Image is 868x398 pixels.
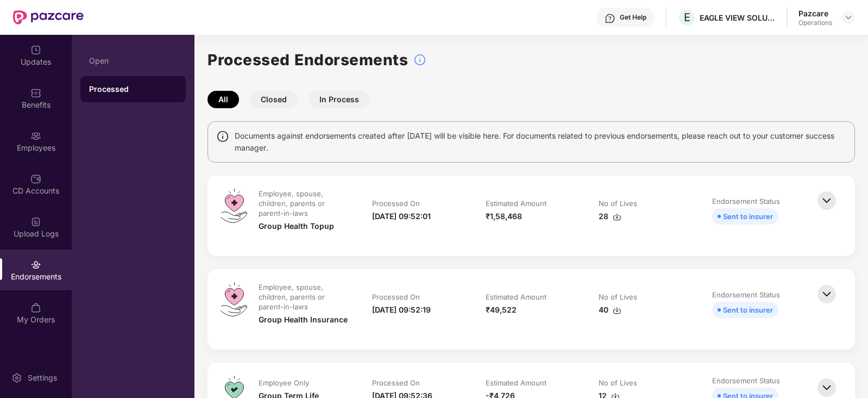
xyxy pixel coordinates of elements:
[207,91,239,108] button: All
[613,306,621,315] img: svg+xml;base64,PHN2ZyBpZD0iRG93bmxvYWQtMzJ4MzIiIHhtbG5zPSJodHRwOi8vd3d3LnczLm9yZy8yMDAwL3N2ZyIgd2...
[207,48,408,72] h1: Processed Endorsements
[259,220,334,232] div: Group Health Topup
[815,189,839,213] img: svg+xml;base64,PHN2ZyBpZD0iQmFjay0zMngzMiIgeG1sbnM9Imh0dHA6Ly93d3cudzMub3JnLzIwMDAvc3ZnIiB3aWR0aD...
[486,210,522,222] div: ₹1,58,468
[221,189,247,223] img: svg+xml;base64,PHN2ZyB4bWxucz0iaHR0cDovL3d3dy53My5vcmcvMjAwMC9zdmciIHdpZHRoPSI0OS4zMiIgaGVpZ2h0PS...
[723,304,773,316] div: Sent to insurer
[486,378,546,388] div: Estimated Amount
[216,130,229,143] img: svg+xml;base64,PHN2ZyBpZD0iSW5mbyIgeG1sbnM9Imh0dHA6Ly93d3cudzMub3JnLzIwMDAvc3ZnIiB3aWR0aD0iMTQiIG...
[30,130,41,141] img: svg+xml;base64,PHN2ZyBpZD0iRW1wbG95ZWVzIiB4bWxucz0iaHR0cDovL3d3dy53My5vcmcvMjAwMC9zdmciIHdpZHRoPS...
[372,292,420,302] div: Processed On
[259,189,348,218] div: Employee, spouse, children, parents or parent-in-laws
[309,91,370,108] button: In Process
[11,372,22,383] img: svg+xml;base64,PHN2ZyBpZD0iU2V0dGluZy0yMHgyMCIgeG1sbnM9Imh0dHA6Ly93d3cudzMub3JnLzIwMDAvc3ZnIiB3aW...
[599,378,637,388] div: No of Lives
[605,13,615,24] img: svg+xml;base64,PHN2ZyBpZD0iSGVscC0zMngzMiIgeG1sbnM9Imh0dHA6Ly93d3cudzMub3JnLzIwMDAvc3ZnIiB3aWR0aD...
[798,8,832,18] div: Pazcare
[844,13,853,22] img: svg+xml;base64,PHN2ZyBpZD0iRHJvcGRvd24tMzJ4MzIiIHhtbG5zPSJodHRwOi8vd3d3LnczLm9yZy8yMDAwL3N2ZyIgd2...
[486,198,546,208] div: Estimated Amount
[221,282,247,316] img: svg+xml;base64,PHN2ZyB4bWxucz0iaHR0cDovL3d3dy53My5vcmcvMjAwMC9zdmciIHdpZHRoPSI0OS4zMiIgaGVpZ2h0PS...
[684,11,690,24] span: E
[413,53,426,66] img: svg+xml;base64,PHN2ZyBpZD0iSW5mb18tXzMyeDMyIiBkYXRhLW5hbWU9IkluZm8gLSAzMngzMiIgeG1sbnM9Imh0dHA6Ly...
[712,290,780,300] div: Endorsement Status
[613,213,621,221] img: svg+xml;base64,PHN2ZyBpZD0iRG93bmxvYWQtMzJ4MzIiIHhtbG5zPSJodHRwOi8vd3d3LnczLm9yZy8yMDAwL3N2ZyIgd2...
[30,173,41,184] img: svg+xml;base64,PHN2ZyBpZD0iQ0RfQWNjb3VudHMiIGRhdGEtbmFtZT0iQ0QgQWNjb3VudHMiIHhtbG5zPSJodHRwOi8vd3...
[89,84,177,95] div: Processed
[620,13,646,22] div: Get Help
[30,45,41,55] img: svg+xml;base64,PHN2ZyBpZD0iVXBkYXRlZCIgeG1sbnM9Imh0dHA6Ly93d3cudzMub3JnLzIwMDAvc3ZnIiB3aWR0aD0iMj...
[30,88,41,98] img: svg+xml;base64,PHN2ZyBpZD0iQmVuZWZpdHMiIHhtbG5zPSJodHRwOi8vd3d3LnczLm9yZy8yMDAwL3N2ZyIgd2lkdGg9Ij...
[723,210,773,222] div: Sent to insurer
[259,314,348,326] div: Group Health Insurance
[259,282,348,312] div: Employee, spouse, children, parents or parent-in-laws
[712,376,780,385] div: Endorsement Status
[815,282,839,306] img: svg+xml;base64,PHN2ZyBpZD0iQmFjay0zMngzMiIgeG1sbnM9Imh0dHA6Ly93d3cudzMub3JnLzIwMDAvc3ZnIiB3aWR0aD...
[599,198,637,208] div: No of Lives
[599,210,621,222] div: 28
[235,130,846,154] span: Documents against endorsements created after [DATE] will be visible here. For documents related t...
[486,292,546,302] div: Estimated Amount
[798,18,832,27] div: Operations
[89,57,177,65] div: Open
[486,304,517,316] div: ₹49,522
[372,198,420,208] div: Processed On
[30,259,41,270] img: svg+xml;base64,PHN2ZyBpZD0iRW5kb3JzZW1lbnRzIiB4bWxucz0iaHR0cDovL3d3dy53My5vcmcvMjAwMC9zdmciIHdpZH...
[372,210,431,222] div: [DATE] 09:52:01
[700,13,776,23] div: EAGLE VIEW SOLUTIONS PRIVATE LIMITED
[250,91,298,108] button: Closed
[372,378,420,388] div: Processed On
[599,292,637,302] div: No of Lives
[24,372,60,383] div: Settings
[712,196,780,206] div: Endorsement Status
[372,304,431,316] div: [DATE] 09:52:19
[259,378,309,388] div: Employee Only
[30,302,41,313] img: svg+xml;base64,PHN2ZyBpZD0iTXlfT3JkZXJzIiBkYXRhLW5hbWU9Ik15IE9yZGVycyIgeG1sbnM9Imh0dHA6Ly93d3cudz...
[599,304,621,316] div: 40
[30,216,41,227] img: svg+xml;base64,PHN2ZyBpZD0iVXBsb2FkX0xvZ3MiIGRhdGEtbmFtZT0iVXBsb2FkIExvZ3MiIHhtbG5zPSJodHRwOi8vd3...
[13,10,84,24] img: New Pazcare Logo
